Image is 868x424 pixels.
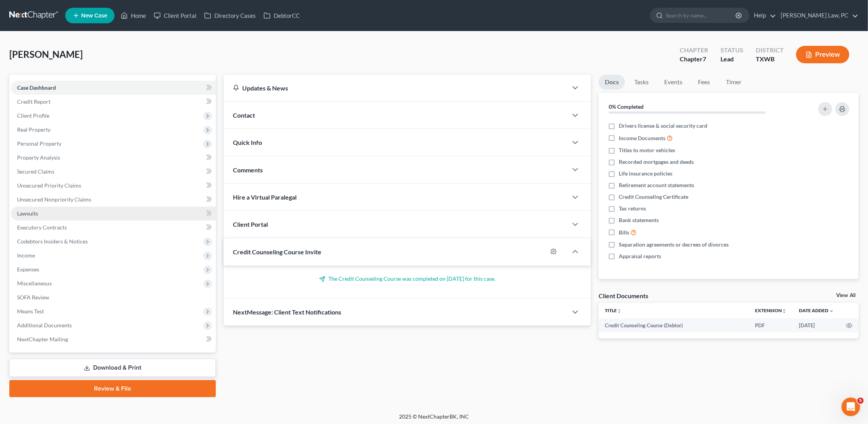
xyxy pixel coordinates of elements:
span: Retirement account statements [619,181,694,189]
span: Property Analysis [17,154,60,161]
a: Case Dashboard [11,81,216,95]
span: Miscellaneous [17,280,52,287]
a: Property Analysis [11,151,216,165]
span: Life insurance policies [619,170,672,177]
div: Client Documents [599,292,648,300]
input: Search by name... [666,8,737,23]
button: Preview [796,46,849,63]
div: TXWB [756,55,784,64]
span: Case Dashboard [17,84,56,91]
div: Status [720,46,743,55]
a: View All [836,293,856,298]
a: Titleunfold_more [605,308,621,313]
span: Unsecured Nonpriority Claims [17,196,91,203]
a: Date Added expand_more [799,308,834,313]
span: Contact [233,111,255,119]
a: Client Portal [150,9,200,23]
span: Executory Contracts [17,224,67,231]
a: Directory Cases [200,9,260,23]
div: Updates & News [233,84,558,92]
iframe: Intercom live chat [842,398,860,416]
span: Recorded mortgages and deeds [619,158,694,166]
a: Download & Print [9,359,216,377]
a: Events [658,75,689,90]
div: Lead [720,55,743,64]
a: Unsecured Priority Claims [11,179,216,193]
span: Client Portal [233,221,268,228]
span: Means Test [17,308,44,315]
span: Tax returns [619,205,646,212]
span: 7 [703,55,706,63]
a: DebtorCC [260,9,304,23]
a: Tasks [628,75,655,90]
span: NextChapter Mailing [17,336,68,342]
span: Secured Claims [17,168,54,175]
span: Appraisal reports [619,252,661,260]
td: PDF [749,318,793,332]
span: Expenses [17,266,39,273]
strong: 0% Completed [609,103,644,110]
span: Personal Property [17,140,61,147]
span: Credit Report [17,98,50,105]
a: Home [117,9,150,23]
span: Separation agreements or decrees of divorces [619,241,729,248]
span: Credit Counseling Course Invite [233,248,321,255]
span: Bank statements [619,216,659,224]
i: unfold_more [782,309,786,313]
span: Drivers license & social security card [619,122,707,130]
a: Extensionunfold_more [755,308,786,313]
span: Titles to motor vehicles [619,146,675,154]
span: Comments [233,166,263,174]
a: Unsecured Nonpriority Claims [11,193,216,207]
span: Real Property [17,126,50,133]
td: [DATE] [793,318,840,332]
a: Help [750,9,776,23]
span: Lawsuits [17,210,38,217]
span: Income Documents [619,134,665,142]
span: Hire a Virtual Paralegal [233,193,297,201]
span: Unsecured Priority Claims [17,182,81,189]
span: Quick Info [233,139,262,146]
a: Fees [692,75,717,90]
i: unfold_more [617,309,621,313]
div: Chapter [680,46,708,55]
span: NextMessage: Client Text Notifications [233,308,341,316]
a: Credit Report [11,95,216,109]
td: Credit Counseling Course (Debtor) [599,318,749,332]
span: Client Profile [17,112,49,119]
a: Review & File [9,380,216,397]
span: Bills [619,229,629,236]
p: The Credit Counseling Course was completed on [DATE] for this case. [233,275,582,283]
a: [PERSON_NAME] Law, PC [777,9,858,23]
span: Codebtors Insiders & Notices [17,238,88,245]
a: Executory Contracts [11,221,216,235]
span: Additional Documents [17,322,72,328]
span: SOFA Review [17,294,49,301]
a: Docs [599,75,625,90]
span: [PERSON_NAME] [9,49,83,60]
div: Chapter [680,55,708,64]
a: Secured Claims [11,165,216,179]
a: NextChapter Mailing [11,332,216,346]
i: expand_more [829,309,834,313]
span: New Case [81,13,107,19]
span: 5 [858,398,864,404]
a: SOFA Review [11,290,216,304]
div: District [756,46,784,55]
span: Income [17,252,35,259]
a: Timer [720,75,748,90]
a: Lawsuits [11,207,216,221]
span: Credit Counseling Certificate [619,193,688,201]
